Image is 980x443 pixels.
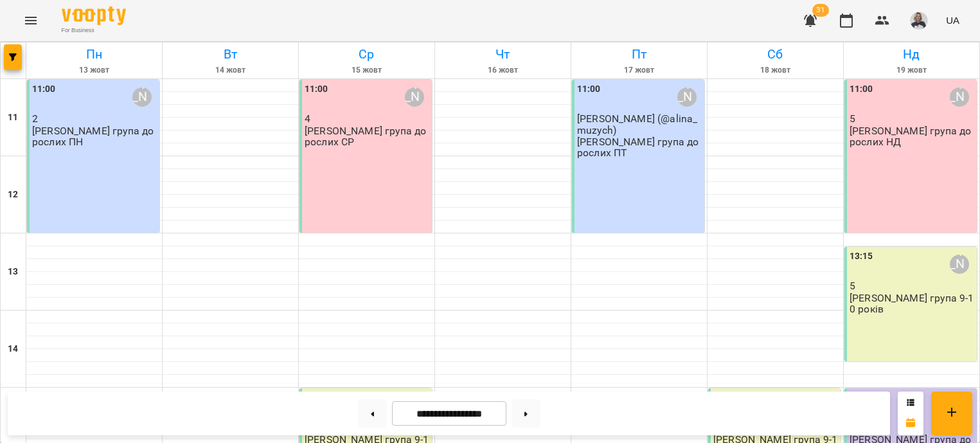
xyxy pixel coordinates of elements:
[850,113,974,124] p: 5
[62,26,126,35] span: For Business
[405,87,424,107] div: Віолетта
[577,113,697,136] span: [PERSON_NAME] (@alina_muzych)
[32,125,157,148] p: [PERSON_NAME] група дорослих ПН
[910,12,928,30] img: 60ff81f660890b5dd62a0e88b2ac9d82.jpg
[573,64,705,77] h6: 17 жовт
[301,44,432,64] h6: Ср
[165,44,296,64] h6: Вт
[941,8,965,32] button: UA
[709,64,841,77] h6: 18 жовт
[850,82,873,96] label: 11:00
[850,125,974,148] p: [PERSON_NAME] група дорослих НД
[577,136,702,159] p: [PERSON_NAME] група дорослих ПТ
[301,64,432,77] h6: 15 жовт
[8,265,18,279] h6: 13
[850,293,974,315] p: [PERSON_NAME] група 9-10 років
[950,255,969,274] div: Іра Дудка
[305,113,429,124] p: 4
[846,64,977,77] h6: 19 жовт
[8,342,18,356] h6: 14
[577,82,601,96] label: 11:00
[677,87,697,107] div: Віолетта
[8,111,18,125] h6: 11
[305,125,429,148] p: [PERSON_NAME] група дорослих СР
[305,82,328,96] label: 11:00
[846,44,977,64] h6: Нд
[437,64,569,77] h6: 16 жовт
[946,14,959,27] span: UA
[850,280,974,291] p: 5
[709,44,841,64] h6: Сб
[15,5,46,36] button: Menu
[28,44,160,64] h6: Пн
[812,4,829,17] span: 31
[32,113,157,124] p: 2
[437,44,569,64] h6: Чт
[850,249,873,264] label: 13:15
[165,64,296,77] h6: 14 жовт
[132,87,152,107] div: Настя
[8,188,18,202] h6: 12
[573,44,705,64] h6: Пт
[28,64,160,77] h6: 13 жовт
[950,87,969,107] div: Юля
[62,6,126,25] img: Voopty Logo
[32,82,56,96] label: 11:00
